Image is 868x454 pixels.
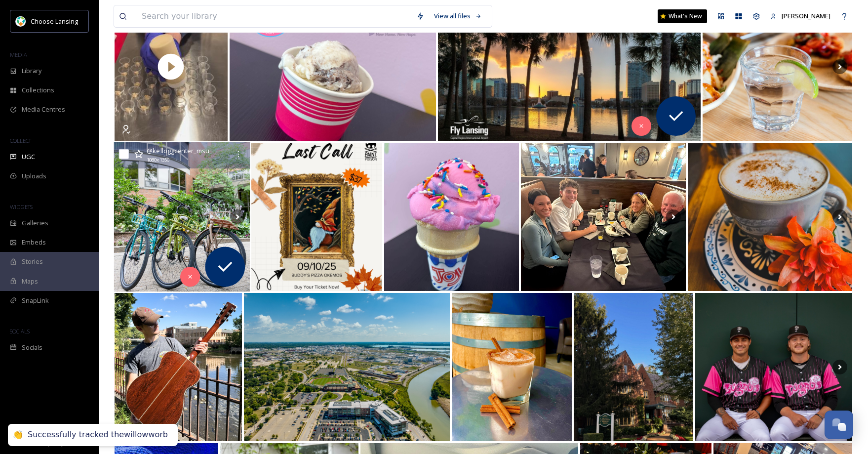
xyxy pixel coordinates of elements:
img: It was a packed weekend at One North East Lansing with fans from as far as Mississippi, Boise, Id... [521,143,685,291]
span: Collections [22,85,54,95]
img: Jerseys but with an impact 💖 Lansing Lugnuts Pink Jerseys are up for auction with 𝗔𝗟𝗟 proceeds be... [695,293,852,441]
img: “Hey, careful man. There’s a beverage here.” Add a little spice to your week with the El Tipo(Abi... [452,293,572,441]
span: COLLECT [10,137,31,144]
span: WIDGETS [10,203,33,210]
span: [PERSON_NAME] [782,11,830,20]
span: Galleries [22,218,48,228]
span: 1080 x 1350 [147,157,169,164]
span: Stories [22,257,43,266]
span: Socials [22,343,42,352]
img: 🍁 Fall is in the air! Check-out our September Specials… Pumpkin Spice Latte 🥜 Peanut Butter & Jel... [688,143,852,291]
span: Library [22,66,41,76]
span: SOCIALS [10,328,30,335]
img: From Lansing to communities across Michigan, Gillespie Group is committed to creating spaces that... [244,293,450,441]
span: Media Centres [22,105,65,114]
a: [PERSON_NAME] [765,6,835,26]
input: Search your library [137,5,411,27]
div: Successfully tracked thewillowworb [28,430,168,440]
span: Choose Lansing [31,17,78,26]
img: Such a perfect evening for a Sunday wedding! [574,293,694,441]
span: Uploads [22,171,46,181]
span: MEDIA [10,51,27,58]
button: Open Chat [825,411,853,439]
img: LAST CALL for the sleepy autumn gnome paint party at Buddy's pizza in OKEMOS! Time 6:30-9:00 pm. ... [251,143,382,291]
img: 🌈🍦 Dairy-Free Dream, Cotton Candy Style! 🍦🌈 Our oat-based Cotton Candy ice cream is a swirl of pi... [384,143,519,291]
span: Embeds [22,238,46,247]
span: @ kelloggcenter_msu [147,146,209,155]
img: Kellogg Hotel & Conference Center is pleased to offer bike rental service for our guests to enjoy... [114,142,250,292]
a: What's New [658,9,707,23]
span: Maps [22,277,38,286]
a: View all files [429,6,487,26]
div: 👏 [13,430,23,440]
img: logo.jpeg [16,16,26,26]
img: Look at the Madagascar Rosewood on this 2014 Martin Custom 000-28! This guitar sounds just as bea... [115,293,242,441]
span: UGC [22,152,35,162]
span: SnapLink [22,296,49,305]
